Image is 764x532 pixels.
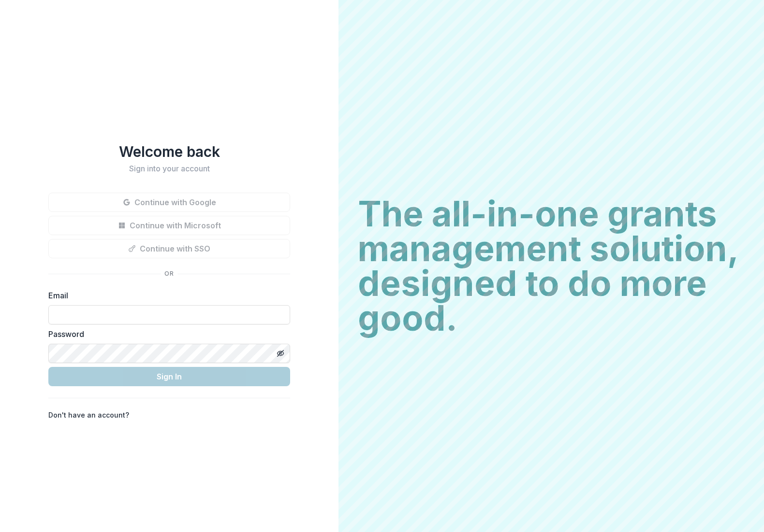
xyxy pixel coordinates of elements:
button: Continue with SSO [48,239,290,258]
h2: Sign into your account [48,164,290,173]
button: Toggle password visibility [273,346,288,361]
button: Continue with Microsoft [48,216,290,235]
h1: Welcome back [48,143,290,160]
button: Sign In [48,367,290,386]
label: Password [48,328,284,340]
button: Continue with Google [48,193,290,212]
label: Email [48,290,284,301]
p: Don't have an account? [48,410,129,420]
